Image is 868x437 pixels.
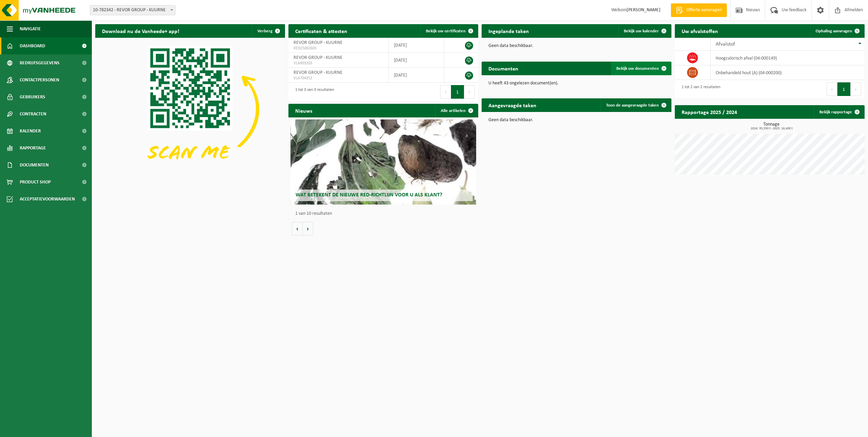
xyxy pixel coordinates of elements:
span: Bedrijfsgegevens [20,54,60,71]
div: 1 tot 2 van 2 resultaten [678,82,720,97]
button: Next [464,85,475,99]
span: REVOR GROUP - KUURNE [294,70,343,75]
span: 2024: 35,550 t - 2025: 18,400 t [678,127,865,130]
span: Dashboard [20,37,45,54]
span: Bekijk uw documenten [616,66,659,71]
span: Bekijk uw certificaten [426,29,466,33]
span: RED25002605 [294,46,383,51]
img: Download de VHEPlus App [95,38,285,180]
td: [DATE] [389,38,444,53]
span: 10-782342 - REVOR GROUP - KUURNE [90,5,176,15]
span: Documenten [20,157,49,174]
span: Wat betekent de nieuwe RED-richtlijn voor u als klant? [296,192,442,198]
span: REVOR GROUP - KUURNE [294,55,343,60]
button: Volgende [303,222,313,236]
h2: Documenten [482,62,525,75]
span: Verberg [257,29,272,33]
h2: Ingeplande taken [482,24,536,37]
h2: Rapportage 2025 / 2024 [675,105,744,118]
span: REVOR GROUP - KUURNE [294,40,343,45]
button: 1 [451,85,464,99]
button: Vorige [292,222,303,236]
button: 1 [837,82,851,96]
h2: Certificaten & attesten [288,24,354,37]
span: Toon de aangevraagde taken [606,103,659,108]
span: Gebruikers [20,88,45,106]
span: VLA903203 [294,61,383,66]
button: Previous [827,82,837,96]
a: Bekijk uw kalender [618,24,671,38]
a: Bekijk uw certificaten [420,24,478,38]
span: Navigatie [20,20,41,37]
a: Alle artikelen [435,104,478,117]
strong: [PERSON_NAME] [627,7,661,13]
button: Previous [440,85,451,99]
h2: Download nu de Vanheede+ app! [95,24,186,37]
h2: Aangevraagde taken [482,98,543,112]
div: 1 tot 3 van 3 resultaten [292,84,334,99]
p: 1 van 10 resultaten [295,211,475,216]
span: Product Shop [20,174,51,191]
span: VLA704352 [294,76,383,81]
td: hoogcalorisch afval (04-000149) [711,51,865,65]
td: [DATE] [389,53,444,68]
h2: Nieuws [288,104,319,117]
span: Acceptatievoorwaarden [20,191,75,208]
span: Afvalstof [716,42,735,47]
button: Verberg [252,24,284,38]
p: Geen data beschikbaar. [488,118,665,123]
span: Kalender [20,123,41,140]
span: Contactpersonen [20,71,59,88]
a: Wat betekent de nieuwe RED-richtlijn voor u als klant? [290,119,477,205]
h3: Tonnage [678,122,865,130]
button: Next [851,82,861,96]
span: 10-782342 - REVOR GROUP - KUURNE [90,5,175,15]
span: Offerte aanvragen [685,7,723,14]
span: Contracten [20,106,46,123]
span: Bekijk uw kalender [624,29,659,33]
a: Bekijk uw documenten [611,62,671,75]
span: Rapportage [20,140,46,157]
h2: Uw afvalstoffen [675,24,725,37]
p: U heeft 43 ongelezen document(en). [488,81,665,86]
a: Toon de aangevraagde taken [601,98,671,112]
a: Offerte aanvragen [671,3,727,17]
span: Ophaling aanvragen [816,29,852,33]
td: onbehandeld hout (A) (04-000200) [711,65,865,80]
p: Geen data beschikbaar. [488,44,665,48]
a: Ophaling aanvragen [810,24,864,38]
td: [DATE] [389,68,444,83]
a: Bekijk rapportage [814,105,864,119]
